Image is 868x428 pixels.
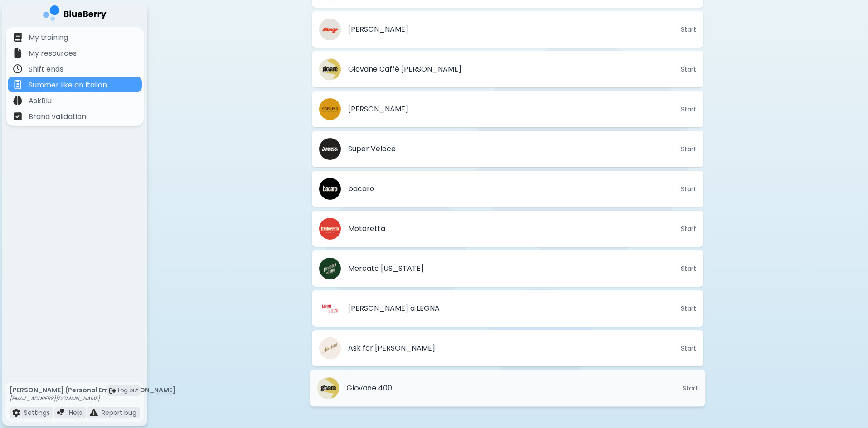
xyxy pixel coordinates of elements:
[681,25,696,34] span: Start
[109,387,116,394] img: logout
[12,409,20,417] img: file icon
[681,264,696,273] span: Start
[681,225,696,233] span: Start
[13,80,22,89] img: file icon
[348,343,435,354] span: Ask for [PERSON_NAME]
[10,395,175,402] p: [EMAIL_ADDRESS][DOMAIN_NAME]
[102,409,136,417] p: Report bug
[681,344,696,352] span: Start
[29,64,63,75] p: Shift ends
[348,64,461,75] span: Giovane Caffè [PERSON_NAME]
[13,33,22,42] img: file icon
[681,304,696,313] span: Start
[29,96,52,106] p: AskBlu
[348,144,396,154] span: Super Veloce
[319,258,341,279] img: company thumbnail
[118,387,138,394] span: Log out
[13,112,22,121] img: file icon
[681,65,696,73] span: Start
[90,409,98,417] img: file icon
[29,111,86,122] p: Brand validation
[348,223,385,234] span: Motoretta
[319,337,341,359] img: company thumbnail
[43,5,107,24] img: company logo
[683,384,698,392] span: Start
[57,409,65,417] img: file icon
[348,263,424,274] span: Mercato [US_STATE]
[317,377,339,399] img: company thumbnail
[681,185,696,193] span: Start
[13,96,22,105] img: file icon
[319,19,341,40] img: company thumbnail
[13,48,22,58] img: file icon
[319,98,341,120] img: company thumbnail
[348,104,408,115] span: [PERSON_NAME]
[681,145,696,153] span: Start
[10,386,175,394] p: [PERSON_NAME] (Personal Email) [PERSON_NAME]
[319,178,341,200] img: company thumbnail
[29,80,107,91] p: Summer like an Italian
[24,409,50,417] p: Settings
[319,218,341,240] img: company thumbnail
[69,409,82,417] p: Help
[348,24,408,35] span: [PERSON_NAME]
[29,48,77,59] p: My resources
[319,138,341,160] img: company thumbnail
[681,105,696,113] span: Start
[348,183,374,194] span: bacaro
[29,32,68,43] p: My training
[348,303,440,314] span: [PERSON_NAME] a LEGNA
[346,383,392,394] span: Giovane 400
[13,64,22,73] img: file icon
[319,58,341,80] img: company thumbnail
[319,298,341,319] img: company thumbnail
